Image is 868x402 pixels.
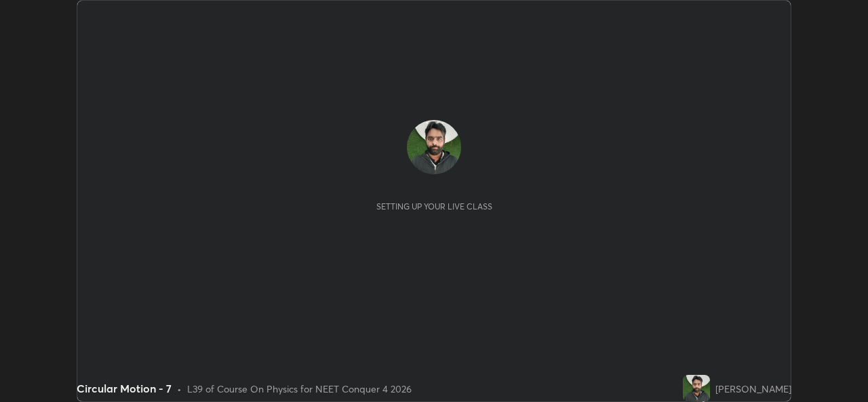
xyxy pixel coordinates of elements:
img: f126b9e1133842c0a7d50631c43ebeec.jpg [407,120,461,174]
div: Circular Motion - 7 [77,380,172,397]
div: Setting up your live class [376,201,492,212]
div: [PERSON_NAME] [715,382,791,396]
div: L39 of Course On Physics for NEET Conquer 4 2026 [187,382,412,396]
div: • [177,382,182,396]
img: f126b9e1133842c0a7d50631c43ebeec.jpg [683,375,710,402]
